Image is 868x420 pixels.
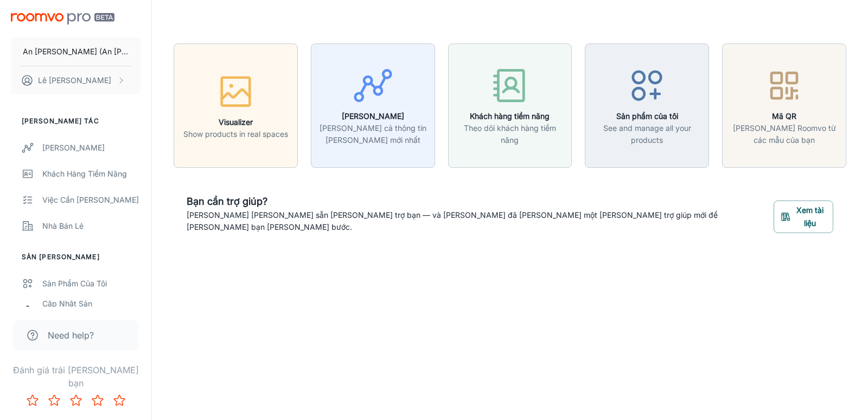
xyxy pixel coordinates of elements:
div: Sản phẩm của tôi [42,278,141,290]
div: Việc cần [PERSON_NAME] [42,194,141,206]
button: VisualizerShow products in real spaces [174,43,298,168]
button: Lê [PERSON_NAME] [11,66,141,95]
a: Xem tài liệu [774,210,833,221]
a: Sản phẩm của tôiSee and manage all your products [585,99,709,110]
a: Mã QR[PERSON_NAME] Roomvo từ các mẫu của bạn [722,99,846,110]
h6: Sản phẩm của tôi [592,110,702,122]
button: [PERSON_NAME][PERSON_NAME] cả thông tin [PERSON_NAME] mới nhất [311,43,435,168]
p: See and manage all your products [592,122,702,146]
h6: Bạn cần trợ giúp? [187,194,769,209]
p: [PERSON_NAME] [PERSON_NAME] sẵn [PERSON_NAME] trợ bạn — và [PERSON_NAME] đã [PERSON_NAME] một [PE... [187,209,769,233]
button: An [PERSON_NAME] (An [PERSON_NAME] - Working Materials) [11,37,141,66]
h6: Mã QR [729,110,839,122]
h6: Visualizer [183,116,288,128]
button: Sản phẩm của tôiSee and manage all your products [585,43,709,168]
p: [PERSON_NAME] Roomvo từ các mẫu của bạn [729,122,839,146]
a: [PERSON_NAME][PERSON_NAME] cả thông tin [PERSON_NAME] mới nhất [311,99,435,110]
button: Khách hàng tiềm năngTheo dõi khách hàng tiềm năng [448,43,572,168]
a: Khách hàng tiềm năngTheo dõi khách hàng tiềm năng [448,99,572,110]
h6: Khách hàng tiềm năng [455,110,565,122]
p: [PERSON_NAME] cả thông tin [PERSON_NAME] mới nhất [318,122,428,146]
div: [PERSON_NAME] [42,142,141,154]
p: An [PERSON_NAME] (An [PERSON_NAME] - Working Materials) [23,46,129,58]
p: Lê [PERSON_NAME] [38,74,111,86]
p: Show products in real spaces [183,128,288,140]
h6: [PERSON_NAME] [318,110,428,122]
img: Roomvo PRO Beta [11,13,114,24]
button: Mã QR[PERSON_NAME] Roomvo từ các mẫu của bạn [722,43,846,168]
button: Xem tài liệu [774,200,833,233]
p: Theo dõi khách hàng tiềm năng [455,122,565,146]
div: Nhà bán lẻ [42,220,141,232]
div: Khách hàng tiềm năng [42,168,141,180]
